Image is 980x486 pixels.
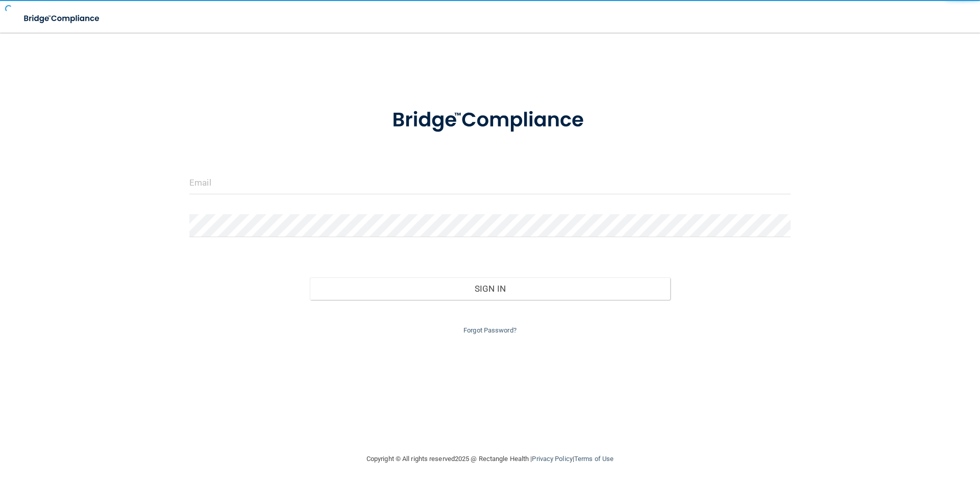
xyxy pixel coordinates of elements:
img: bridge_compliance_login_screen.278c3ca4.svg [15,8,109,29]
div: Copyright © All rights reserved 2025 @ Rectangle Health | | [304,443,676,475]
a: Forgot Password? [463,326,517,334]
img: bridge_compliance_login_screen.278c3ca4.svg [371,94,609,147]
input: Email [189,171,791,194]
a: Terms of Use [574,455,614,463]
button: Sign In [310,277,671,300]
a: Privacy Policy [532,455,572,463]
